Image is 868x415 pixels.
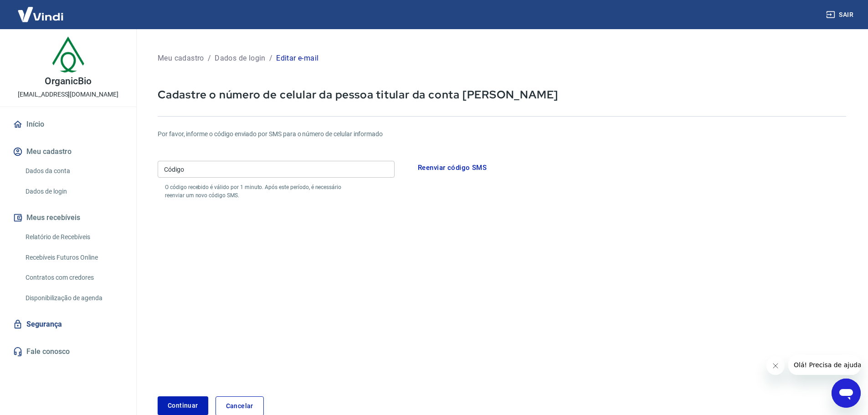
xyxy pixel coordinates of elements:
p: / [208,53,211,64]
p: OrganicBio [45,77,92,86]
p: Cadastre o número de celular da pessoa titular da conta [PERSON_NAME] [158,87,846,102]
span: Olá! Precisa de ajuda? [5,6,77,14]
iframe: Mensagem da empresa [788,355,861,375]
a: Fale conosco [11,342,125,362]
p: [EMAIL_ADDRESS][DOMAIN_NAME] [18,90,118,99]
p: Dados de login [215,53,266,64]
p: O código recebido é válido por 1 minuto. Após este período, é necessário reenviar um novo código ... [165,183,358,200]
a: Contratos com credores [22,268,125,287]
p: Editar e-mail [276,53,318,64]
p: Meu cadastro [158,53,204,64]
a: Início [11,114,125,134]
img: dd43c00c-1ab9-4d59-a4a8-78ceeac8d236.jpeg [50,36,87,73]
a: Disponibilização de agenda [22,289,125,307]
h6: Por favor, informe o código enviado por SMS para o número de celular informado [158,129,846,139]
a: Recebíveis Futuros Online [22,248,125,267]
img: Vindi [11,0,70,28]
button: Continuar [158,396,208,415]
button: Meu cadastro [11,142,125,162]
a: Dados da conta [22,162,125,180]
a: Relatório de Recebíveis [22,228,125,246]
a: Dados de login [22,182,125,201]
iframe: Fechar mensagem [766,357,785,375]
button: Reenviar código SMS [413,158,492,177]
p: / [269,53,272,64]
a: Segurança [11,314,125,334]
button: Sair [824,6,857,23]
iframe: Botão para abrir a janela de mensagens [832,379,861,408]
button: Meus recebíveis [11,208,125,228]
